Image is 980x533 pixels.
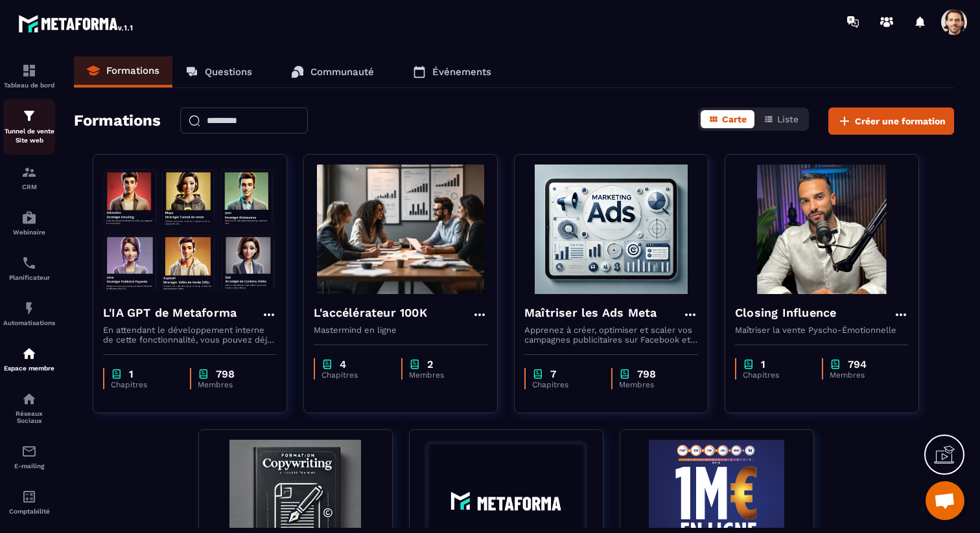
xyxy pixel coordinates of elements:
[735,164,909,294] img: formation-background
[74,108,161,135] h2: Formations
[111,368,122,380] img: chapter
[619,380,686,389] p: Membres
[111,380,177,389] p: Chapitres
[93,154,303,429] a: formation-backgroundL'IA GPT de MetaformaEn attendant le développement interne de cette fonctionn...
[3,200,55,245] a: automationsautomationsWebinaire
[74,56,172,87] a: Formations
[722,114,747,124] span: Carte
[3,291,55,336] a: automationsautomationsAutomatisations
[926,481,964,520] a: Ouvrir le chat
[21,210,37,225] img: automations
[129,368,134,380] p: 1
[3,53,55,98] a: formationformationTableau de bord
[106,65,159,76] p: Formations
[3,365,55,372] p: Espace membre
[3,434,55,479] a: emailemailE-mailing
[172,56,265,87] a: Questions
[735,304,836,322] h4: Closing Influence
[777,114,799,124] span: Liste
[409,358,421,370] img: chapter
[21,346,37,361] img: automations
[216,368,235,380] p: 798
[21,489,37,505] img: accountant
[198,380,264,389] p: Membres
[848,358,867,370] p: 794
[619,368,631,380] img: chapter
[830,370,896,380] p: Membres
[743,370,809,380] p: Chapitres
[314,164,487,294] img: formation-background
[3,319,55,326] p: Automatisations
[532,368,544,380] img: chapter
[524,304,657,322] h4: Maîtriser les Ads Meta
[3,98,55,155] a: formationformationTunnel de vente Site web
[761,358,765,370] p: 1
[828,108,954,135] button: Créer une formation
[198,368,209,380] img: chapter
[3,183,55,190] p: CRM
[524,164,698,294] img: formation-background
[3,229,55,236] p: Webinaire
[409,370,474,380] p: Membres
[830,358,841,370] img: chapter
[21,255,37,271] img: scheduler
[303,154,514,429] a: formation-backgroundL'accélérateur 100KMastermind en lignechapter4Chapitreschapter2Membres
[205,66,252,78] p: Questions
[21,164,37,180] img: formation
[725,154,935,429] a: formation-backgroundClosing InfluenceMaîtriser la vente Pyscho-Émotionnellechapter1Chapitreschapt...
[21,63,37,78] img: formation
[743,358,754,370] img: chapter
[103,304,237,322] h4: L'IA GPT de Metaforma
[18,12,135,35] img: logo
[314,325,487,335] p: Mastermind en ligne
[321,370,388,380] p: Chapitres
[637,368,656,380] p: 798
[21,444,37,459] img: email
[340,358,346,370] p: 4
[3,479,55,525] a: accountantaccountantComptabilité
[321,358,333,370] img: chapter
[21,391,37,407] img: social-network
[432,66,491,78] p: Événements
[103,325,277,345] p: En attendant le développement interne de cette fonctionnalité, vous pouvez déjà l’utiliser avec C...
[400,56,504,87] a: Événements
[3,336,55,381] a: automationsautomationsEspace membre
[532,380,598,389] p: Chapitres
[3,462,55,470] p: E-mailing
[3,508,55,515] p: Comptabilité
[3,155,55,200] a: formationformationCRM
[3,410,55,424] p: Réseaux Sociaux
[3,274,55,281] p: Planificateur
[514,154,725,429] a: formation-backgroundMaîtriser les Ads MetaApprenez à créer, optimiser et scaler vos campagnes pub...
[735,325,909,335] p: Maîtriser la vente Pyscho-Émotionnelle
[3,127,55,145] p: Tunnel de vente Site web
[21,108,37,124] img: formation
[756,110,806,128] button: Liste
[314,304,427,322] h4: L'accélérateur 100K
[310,66,374,78] p: Communauté
[278,56,387,87] a: Communauté
[550,368,556,380] p: 7
[103,164,277,294] img: formation-background
[3,381,55,434] a: social-networksocial-networkRéseaux Sociaux
[21,301,37,316] img: automations
[701,110,754,128] button: Carte
[855,115,946,128] span: Créer une formation
[3,82,55,89] p: Tableau de bord
[3,245,55,291] a: schedulerschedulerPlanificateur
[427,358,433,370] p: 2
[524,325,698,345] p: Apprenez à créer, optimiser et scaler vos campagnes publicitaires sur Facebook et Instagram.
